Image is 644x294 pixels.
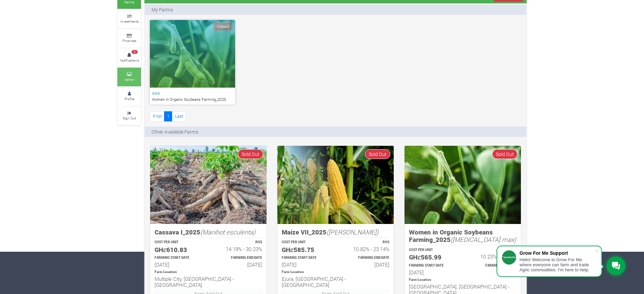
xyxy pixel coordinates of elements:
p: Estimated Farming Start Date [155,255,202,261]
small: Notifications [120,58,139,63]
h6: [DATE] [282,262,329,268]
h5: Cassava I_2025 [155,228,262,236]
img: growforme image [277,146,394,224]
a: Profile [117,87,141,106]
h6: [DATE] [342,262,389,268]
div: Hello! Welcome to Grow For Me where everyone can farm and trade Agric commodities. I'm here to help. [520,257,595,272]
p: My Farms [152,6,173,13]
h5: Women in Organic Soybeans Farming_2025 [409,228,516,244]
h6: 14.19% - 30.23% [214,246,262,252]
span: Sold Out [365,149,390,159]
i: ([MEDICAL_DATA] max) [451,235,516,244]
p: COST PER UNIT [155,240,202,245]
p: COST PER UNIT [282,240,329,245]
p: Estimated Farming End Date [469,263,516,268]
img: growforme image [150,146,267,224]
p: COST PER UNIT [409,248,457,253]
img: growforme image [405,146,521,224]
h5: GHȼ585.75 [282,246,329,254]
h6: aaa [152,90,233,96]
span: Unpaid [213,22,233,31]
small: Admin [124,77,134,82]
span: Sold Out [238,149,263,159]
a: 62 Notifications [117,48,141,67]
a: Unpaid aaa Women In Organic Soybeans Farming_2025 [150,20,235,105]
h5: Maize VII_2025 [282,228,389,236]
i: (Manihot esculenta) [200,228,255,236]
p: Women In Organic Soybeans Farming_2025 [152,97,233,103]
h5: GHȼ610.83 [155,246,202,254]
a: Investments [117,9,141,28]
a: Admin [117,68,141,86]
h6: Ejura, [GEOGRAPHIC_DATA] - [GEOGRAPHIC_DATA] [282,276,389,288]
h5: GHȼ565.99 [409,253,457,261]
h6: Multiple City, [GEOGRAPHIC_DATA] - [GEOGRAPHIC_DATA] [155,276,262,288]
i: ([PERSON_NAME]) [326,228,378,236]
a: 1 [164,111,172,121]
p: Estimated Farming Start Date [409,263,457,268]
p: Estimated Farming End Date [342,255,389,261]
a: Finances [117,29,141,48]
a: First [150,111,164,121]
p: Location of Farm [282,270,389,275]
h6: [DATE] [214,262,262,268]
p: Other Available Farms [152,128,198,135]
p: ROS [342,240,389,245]
small: Profile [124,96,134,101]
h6: [DATE] [155,262,202,268]
a: Sign Out [117,107,141,125]
p: Location of Farm [155,270,262,275]
p: Location of Farm [409,277,516,282]
small: Finances [122,38,136,43]
a: Last [172,111,186,121]
span: 62 [132,50,138,54]
p: ROS [469,248,516,253]
h6: 10.82% - 23.14% [342,246,389,252]
p: Estimated Farming Start Date [282,255,329,261]
div: Grow For Me Support [520,250,595,256]
h6: [DATE] [469,269,516,275]
p: ROS [214,240,262,245]
small: Investments [120,19,139,24]
small: Sign Out [123,116,136,120]
h6: 10.23% - 23.48% [469,253,516,259]
nav: Page Navigation [150,111,186,121]
h6: [DATE] [409,269,457,275]
span: Sold Out [492,149,517,159]
p: Estimated Farming End Date [214,255,262,261]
